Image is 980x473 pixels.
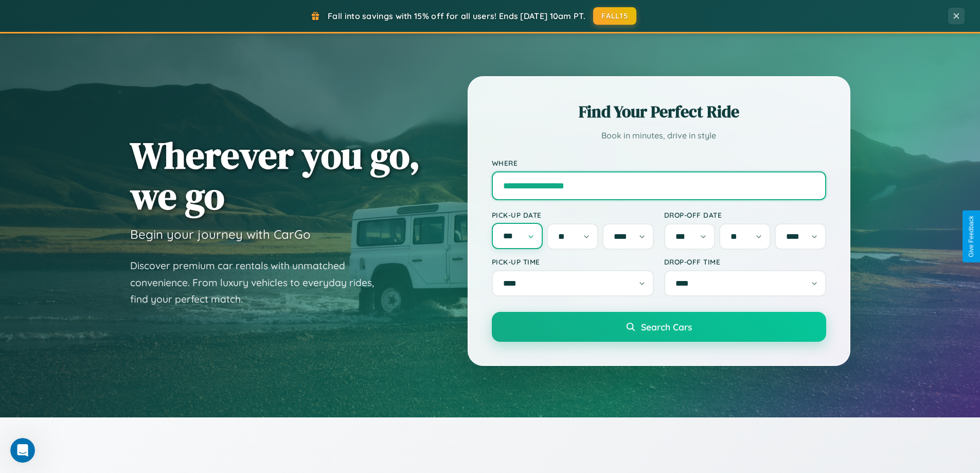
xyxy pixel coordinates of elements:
[130,226,311,242] h3: Begin your journey with CarGo
[641,321,692,332] span: Search Cars
[10,438,35,463] iframe: Intercom live chat
[130,257,387,308] p: Discover premium car rentals with unmatched convenience. From luxury vehicles to everyday rides, ...
[593,7,636,25] button: FALL15
[664,257,826,266] label: Drop-off Time
[492,312,826,342] button: Search Cars
[968,216,975,257] div: Give Feedback
[328,11,585,21] span: Fall into savings with 15% off for all users! Ends [DATE] 10am PT.
[664,211,826,219] label: Drop-off Date
[492,257,654,266] label: Pick-up Time
[492,128,826,143] p: Book in minutes, drive in style
[492,211,654,219] label: Pick-up Date
[130,135,420,216] h1: Wherever you go, we go
[492,159,826,167] label: Where
[492,100,826,123] h2: Find Your Perfect Ride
